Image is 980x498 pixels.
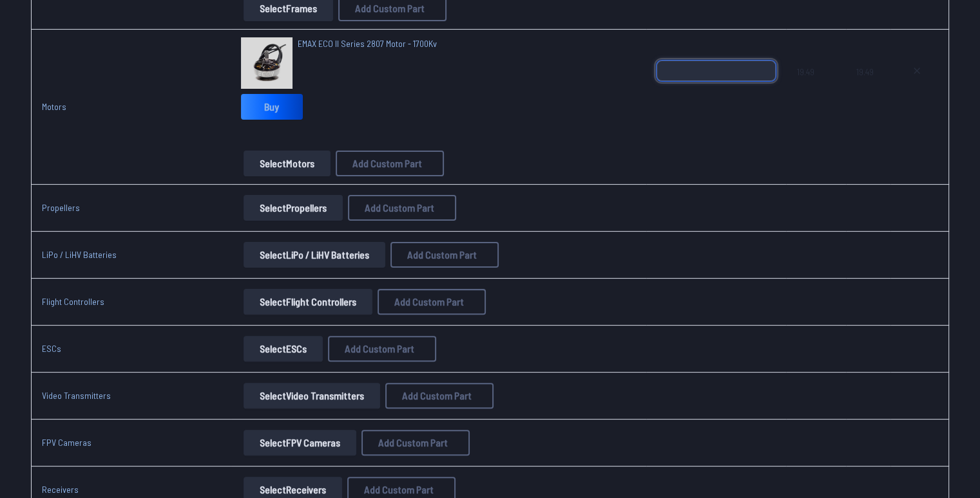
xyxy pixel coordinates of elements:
a: SelectMotors [241,151,333,176]
button: Add Custom Part [361,430,470,456]
button: SelectPropellers [244,195,343,221]
a: EMAX ECO II Series 2807 Motor - 1700Kv [298,37,437,50]
a: SelectLiPo / LiHV Batteries [241,242,388,268]
button: SelectESCs [244,336,323,362]
a: SelectFPV Cameras [241,430,359,456]
a: SelectVideo Transmitters [241,383,383,409]
span: Add Custom Part [402,391,472,401]
a: Buy [241,94,303,120]
img: image [241,37,293,89]
button: Add Custom Part [390,242,499,268]
button: Add Custom Part [378,289,486,315]
a: Propellers [42,202,80,213]
button: Add Custom Part [385,383,494,409]
button: Add Custom Part [328,336,436,362]
button: SelectFlight Controllers [244,289,372,315]
a: SelectESCs [241,336,325,362]
a: Motors [42,101,66,112]
button: SelectFPV Cameras [244,430,356,456]
span: Add Custom Part [365,203,434,213]
span: Add Custom Part [355,3,425,14]
span: 19.49 [856,60,880,122]
span: EMAX ECO II Series 2807 Motor - 1700Kv [298,38,437,49]
span: Add Custom Part [394,297,464,307]
a: FPV Cameras [42,437,91,448]
button: SelectLiPo / LiHV Batteries [244,242,385,268]
span: Add Custom Part [352,158,422,169]
span: Add Custom Part [345,344,414,354]
button: SelectMotors [244,151,331,176]
span: Add Custom Part [407,250,477,260]
button: Add Custom Part [336,151,444,176]
a: Video Transmitters [42,390,111,401]
button: Add Custom Part [348,195,456,221]
a: Receivers [42,484,79,495]
a: SelectFlight Controllers [241,289,375,315]
span: Add Custom Part [378,438,448,448]
a: ESCs [42,343,61,354]
a: LiPo / LiHV Batteries [42,249,117,260]
button: SelectVideo Transmitters [244,383,380,409]
span: 19.49 [796,60,835,122]
a: SelectPropellers [241,195,345,221]
span: Add Custom Part [364,484,434,495]
a: Flight Controllers [42,296,104,307]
